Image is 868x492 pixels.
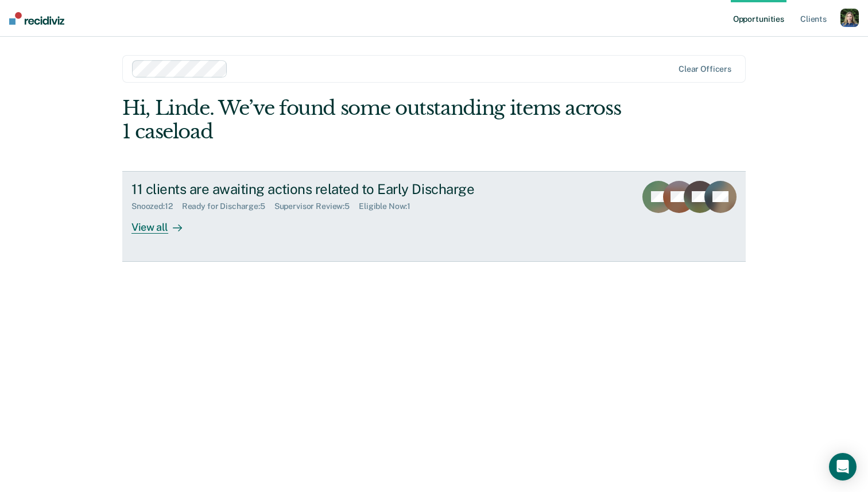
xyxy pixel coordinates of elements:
div: View all [131,211,196,234]
div: Open Intercom Messenger [829,453,857,481]
div: Supervisor Review : 5 [274,202,359,211]
div: Eligible Now : 1 [359,202,420,211]
div: Clear officers [679,64,731,74]
a: 11 clients are awaiting actions related to Early DischargeSnoozed:12Ready for Discharge:5Supervis... [122,171,746,262]
div: Hi, Linde. We’ve found some outstanding items across 1 caseload [122,96,621,144]
div: Snoozed : 12 [131,202,182,211]
div: Ready for Discharge : 5 [182,202,274,211]
div: 11 clients are awaiting actions related to Early Discharge [131,181,534,197]
img: Recidiviz [9,12,64,25]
